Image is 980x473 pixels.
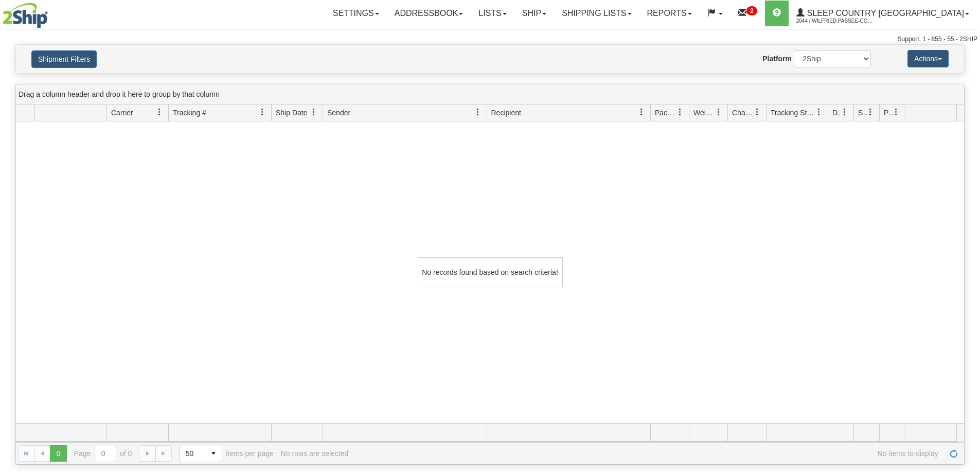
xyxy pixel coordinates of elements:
a: Recipient filter column settings [633,103,650,121]
a: Refresh [946,445,962,462]
span: Page of 0 [74,445,132,462]
a: Settings [325,1,387,26]
a: Weight filter column settings [710,103,727,121]
span: Charge [732,108,754,118]
a: Reports [639,1,700,26]
a: Sleep Country [GEOGRAPHIC_DATA] 2044 / Wilfried.Passee-Coutrin [789,1,977,26]
a: Sender filter column settings [469,103,487,121]
span: Pickup Status [884,108,893,118]
div: grid grouping header [16,84,964,104]
sup: 2 [746,6,757,15]
span: Shipment Issues [858,108,867,118]
a: Ship [514,1,554,26]
a: Carrier filter column settings [151,103,168,121]
a: Delivery Status filter column settings [836,103,853,121]
a: Ship Date filter column settings [305,103,323,121]
div: No records found based on search criteria! [418,257,563,287]
a: Pickup Status filter column settings [887,103,905,121]
span: Carrier [111,108,133,118]
span: 2044 / Wilfried.Passee-Coutrin [796,16,874,26]
a: Lists [471,1,514,26]
div: No rows are selected [281,449,349,458]
img: logo2044.jpg [3,3,48,28]
span: Sleep Country [GEOGRAPHIC_DATA] [805,9,964,17]
span: select [205,445,222,462]
a: 2 [730,1,765,26]
span: Recipient [491,108,521,118]
span: 50 [186,448,199,459]
button: Shipment Filters [31,50,97,68]
div: Support: 1 - 855 - 55 - 2SHIP [3,35,977,44]
span: Delivery Status [832,108,841,118]
span: Page 0 [50,445,66,462]
a: Charge filter column settings [749,103,766,121]
button: Actions [907,50,949,67]
a: Addressbook [387,1,471,26]
span: Tracking # [173,108,206,118]
a: Shipment Issues filter column settings [862,103,879,121]
span: Page sizes drop down [179,445,222,462]
span: Tracking Status [771,108,815,118]
iframe: chat widget [956,184,979,289]
label: Platform [762,54,792,64]
span: Packages [655,108,676,118]
a: Packages filter column settings [671,103,689,121]
a: Tracking # filter column settings [254,103,271,121]
span: items per page [179,445,274,462]
a: Tracking Status filter column settings [810,103,828,121]
a: Shipping lists [554,1,639,26]
span: Ship Date [276,108,307,118]
span: Sender [327,108,350,118]
span: Weight [693,108,715,118]
span: No items to display [355,449,938,458]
